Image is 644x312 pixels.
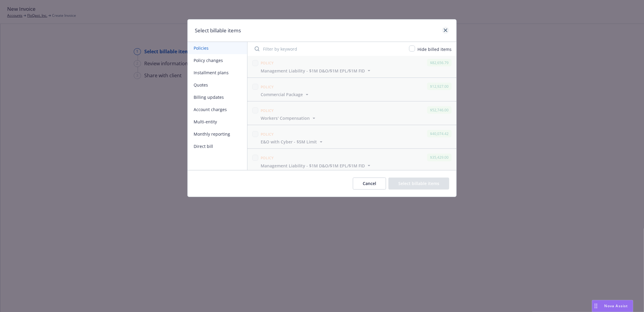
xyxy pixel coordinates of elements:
button: Nova Assist [592,300,633,312]
span: Policy [261,108,274,113]
span: Policy$40,074.42E&O with Cyber - $5M Limit [247,125,456,149]
button: Workers' Compensation [261,115,317,121]
div: $82,656.79 [427,59,452,66]
span: Nova Assist [604,303,628,308]
span: Policy [261,132,274,137]
button: Commercial Package [261,91,310,98]
button: Monthly reporting [188,128,247,140]
span: Policy$52,746.00Workers' Compensation [247,102,456,125]
button: Management Liability - $1M D&O/$1M EPL/$1M FID [261,68,372,74]
button: Cancel [353,178,386,190]
button: Policy changes [188,54,247,66]
span: Commercial Package [261,91,303,98]
span: Management Liability - $1M D&O/$1M EPL/$1M FID [261,68,365,74]
div: Drag to move [592,300,600,312]
h1: Select billable items [195,27,241,34]
input: Filter by keyword [251,43,405,55]
span: Policy [261,155,274,160]
div: $52,746.00 [427,106,452,114]
span: Policy$12,927.00Commercial Package [247,78,456,101]
button: Management Liability - $1M D&O/$1M EPL/$1M FID [261,163,372,169]
button: Billing updates [188,91,247,103]
button: Policies [188,42,247,54]
button: Direct bill [188,140,247,152]
span: Policy$82,656.79Management Liability - $1M D&O/$1M EPL/$1M FID [247,54,456,78]
span: Policy [261,84,274,90]
span: Policy$35,429.00Management Liability - $1M D&O/$1M EPL/$1M FID [247,149,456,172]
button: Multi-entity [188,116,247,128]
span: Management Liability - $1M D&O/$1M EPL/$1M FID [261,163,365,169]
button: Quotes [188,79,247,91]
div: $35,429.00 [427,154,452,161]
span: Hide billed items [417,46,452,52]
div: $40,074.42 [427,130,452,137]
span: Policy [261,60,274,66]
div: $12,927.00 [427,83,452,90]
span: Workers' Compensation [261,115,310,121]
button: E&O with Cyber - $5M Limit [261,139,324,145]
span: E&O with Cyber - $5M Limit [261,139,317,145]
button: Installment plans [188,66,247,79]
button: Account charges [188,103,247,116]
a: close [442,27,449,34]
